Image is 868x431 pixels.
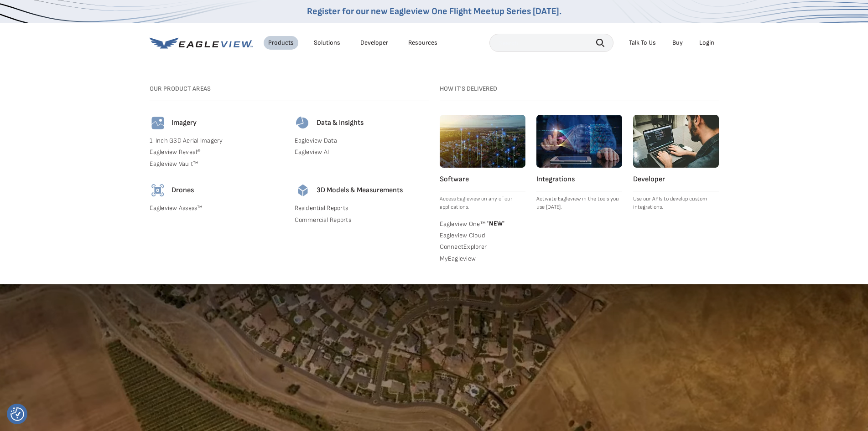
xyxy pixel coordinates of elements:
h4: Drones [172,186,194,195]
a: 1-Inch GSD Aerial Imagery [150,137,284,145]
h4: Imagery [172,118,197,128]
div: Solutions [314,39,340,47]
div: Login [699,39,714,47]
h4: Integrations [536,175,622,184]
a: MyEagleview [440,255,525,263]
a: Integrations Activate Eagleview in the tools you use [DATE]. [536,115,622,211]
a: Residential Reports [295,204,429,212]
p: Access Eagleview on any of our applications. [440,195,525,211]
img: imagery-icon.svg [150,115,166,131]
a: Developer [360,39,388,47]
a: Commercial Reports [295,216,429,224]
a: Eagleview Data [295,137,429,145]
img: drones-icon.svg [150,182,166,199]
img: software.webp [440,115,525,168]
img: integrations.webp [536,115,622,168]
a: Buy [672,39,683,47]
a: Eagleview Assess™ [150,204,284,212]
a: Register for our new Eagleview One Flight Meetup Series [DATE]. [307,6,561,17]
h4: Software [440,175,525,184]
h3: How it's Delivered [440,85,719,93]
div: Talk To Us [629,39,656,47]
div: Resources [408,39,437,47]
h3: Our Product Areas [150,85,429,93]
p: Use our APIs to develop custom integrations. [633,195,719,211]
img: developer.webp [633,115,719,168]
img: Revisit consent button [10,407,24,421]
span: NEW [485,220,505,227]
button: Consent Preferences [10,407,24,421]
a: Eagleview Vault™ [150,160,284,168]
a: Developer Use our APIs to develop custom integrations. [633,115,719,211]
a: Eagleview Reveal® [150,148,284,156]
a: Eagleview AI [295,148,429,156]
h4: Developer [633,175,719,184]
p: Activate Eagleview in the tools you use [DATE]. [536,195,622,211]
h4: 3D Models & Measurements [317,186,403,195]
img: data-icon.svg [295,115,311,131]
a: Eagleview One™ *NEW* [440,219,525,228]
input: Search [489,34,613,52]
h4: Data & Insights [317,118,364,128]
a: ConnectExplorer [440,243,525,251]
a: Eagleview Cloud [440,231,525,240]
div: Products [268,39,294,47]
img: 3d-models-icon.svg [295,182,311,199]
